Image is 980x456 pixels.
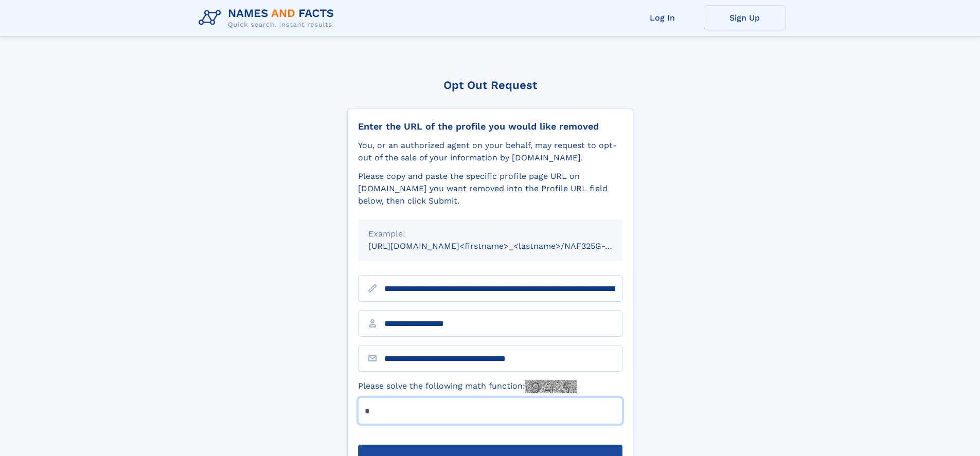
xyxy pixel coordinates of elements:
[194,4,343,32] img: Logo Names and Facts
[704,5,786,30] a: Sign Up
[358,380,577,393] label: Please solve the following math function:
[358,139,622,164] div: You, or an authorized agent on your behalf, may request to opt-out of the sale of your informatio...
[347,79,633,92] div: Opt Out Request
[358,121,622,132] div: Enter the URL of the profile you would like removed
[358,170,622,207] div: Please copy and paste the specific profile page URL on [DOMAIN_NAME] you want removed into the Pr...
[368,241,642,251] small: [URL][DOMAIN_NAME]<firstname>_<lastname>/NAF325G-xxxxxxxx
[368,228,612,240] div: Example:
[621,5,704,30] a: Log In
